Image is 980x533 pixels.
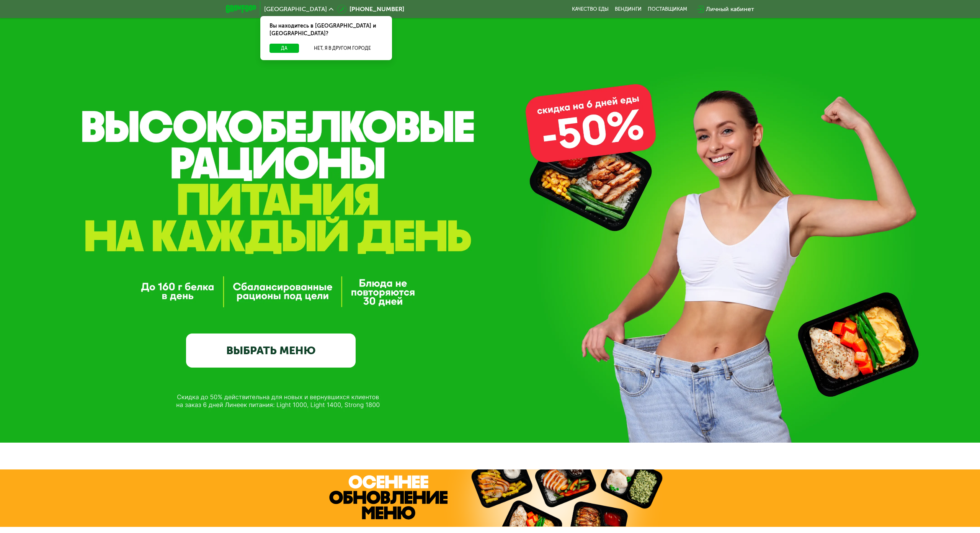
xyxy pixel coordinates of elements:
[264,6,327,12] span: [GEOGRAPHIC_DATA]
[648,6,687,12] div: поставщикам
[260,16,392,44] div: Вы находитесь в [GEOGRAPHIC_DATA] и [GEOGRAPHIC_DATA]?
[302,44,383,53] button: Нет, я в другом городе
[337,5,404,14] a: [PHONE_NUMBER]
[269,44,299,53] button: Да
[572,6,609,12] a: Качество еды
[615,6,642,12] a: Вендинги
[706,5,754,14] div: Личный кабинет
[186,334,356,368] a: ВЫБРАТЬ МЕНЮ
